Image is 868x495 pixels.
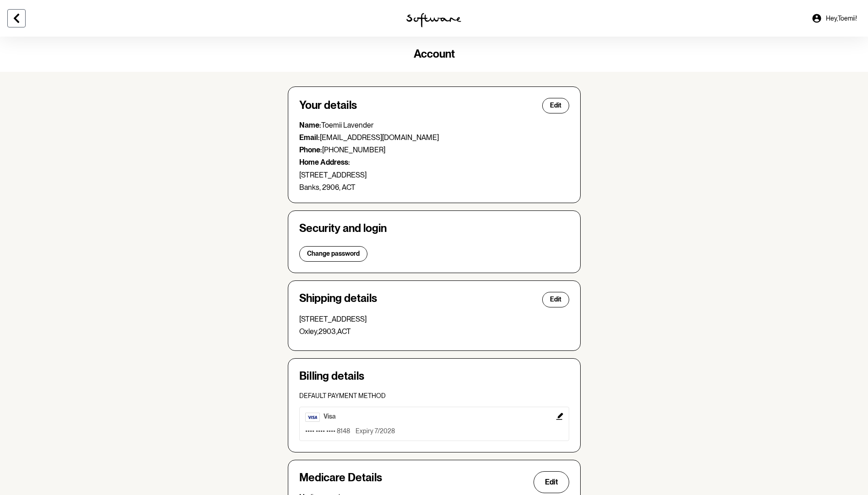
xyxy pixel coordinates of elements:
span: Edit [545,478,558,486]
h4: Billing details [299,370,569,383]
p: [EMAIL_ADDRESS][DOMAIN_NAME] [299,133,569,142]
span: Account [414,47,455,60]
span: Default payment method [299,392,386,399]
h4: Security and login [299,222,569,235]
p: Expiry 7/2028 [356,427,395,435]
p: [STREET_ADDRESS] [299,315,569,323]
strong: Email: [299,133,320,142]
p: [STREET_ADDRESS] [299,171,569,179]
h4: Medicare Details [299,471,382,493]
button: Edit [542,98,569,113]
strong: Phone: [299,145,322,154]
img: software logo [406,13,461,27]
button: Edit [542,292,569,307]
p: Toemii Lavender [299,121,569,129]
button: Edit [299,407,569,441]
h4: Shipping details [299,292,377,307]
strong: Home Address: [299,158,350,167]
span: Edit [550,296,561,303]
a: Hey,Toemii! [806,7,863,29]
span: Change password [307,250,360,258]
p: Banks, 2906, ACT [299,183,569,192]
button: Edit [534,471,569,493]
span: visa [323,413,336,420]
h4: Your details [299,99,357,112]
strong: Name: [299,121,321,129]
span: Hey, Toemii ! [826,15,857,22]
img: visa.d90d5dc0c0c428db6ba0.webp [305,413,320,422]
p: Oxley , 2903 , ACT [299,327,569,336]
span: Edit [550,102,561,109]
p: [PHONE_NUMBER] [299,145,569,154]
button: Change password [299,246,367,262]
p: •••• •••• •••• 8148 [305,427,350,435]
